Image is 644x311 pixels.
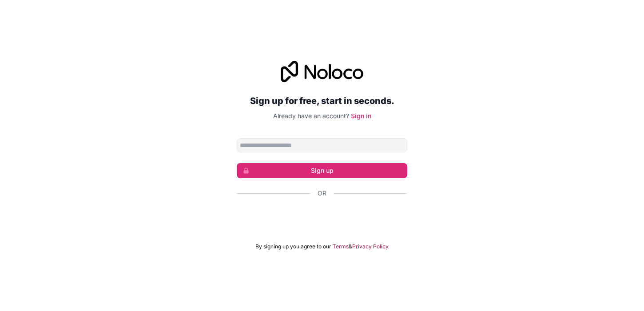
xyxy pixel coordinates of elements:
[352,243,389,250] a: Privacy Policy
[318,189,326,198] span: Or
[333,243,349,250] a: Terms
[255,243,331,250] span: By signing up you agree to our
[232,207,412,227] iframe: כפתור לכניסה באמצעות חשבון Google
[237,138,407,152] input: Email address
[351,112,371,120] a: Sign in
[237,93,407,109] h2: Sign up for free, start in seconds.
[349,243,352,250] span: &
[237,163,407,178] button: Sign up
[273,112,349,120] span: Already have an account?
